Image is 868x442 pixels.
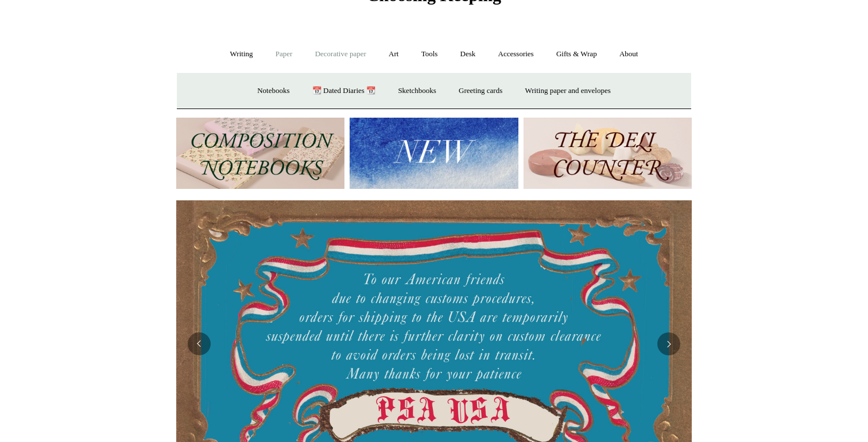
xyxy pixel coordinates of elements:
button: Next [657,332,680,355]
a: About [609,39,649,69]
a: Decorative paper [305,39,377,69]
img: New.jpg__PID:f73bdf93-380a-4a35-bcfe-7823039498e1 [350,118,518,189]
a: Notebooks [247,76,300,106]
a: Writing paper and envelopes [515,76,621,106]
a: Accessories [488,39,544,69]
button: Previous [188,332,211,355]
a: 📆 Dated Diaries 📆 [302,76,386,106]
img: 202302 Composition ledgers.jpg__PID:69722ee6-fa44-49dd-a067-31375e5d54ec [176,118,344,189]
a: Desk [450,39,486,69]
a: Tools [411,39,448,69]
a: Gifts & Wrap [546,39,607,69]
a: Writing [220,39,263,69]
a: Sketchbooks [387,76,446,106]
a: Greeting cards [448,76,513,106]
a: Art [378,39,409,69]
a: Paper [265,39,303,69]
img: The Deli Counter [524,118,692,189]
